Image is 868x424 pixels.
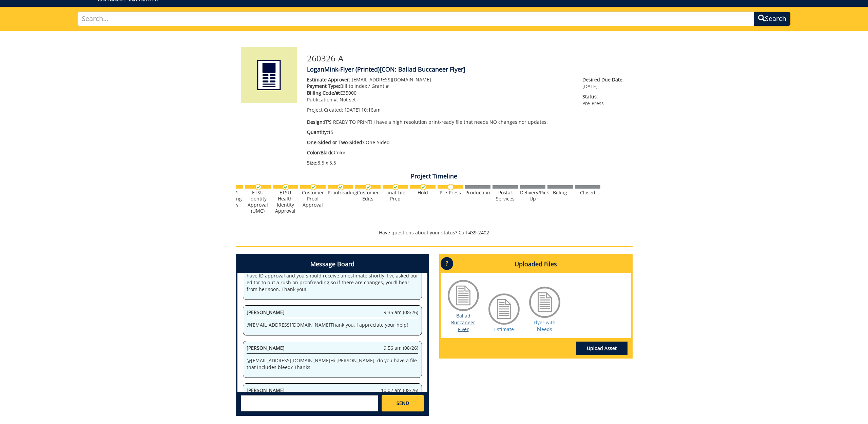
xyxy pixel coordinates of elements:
a: Flyer with bleeds [534,319,556,332]
p: 15 [307,129,573,136]
div: Production [465,190,490,196]
div: Hold [410,190,436,196]
img: checkmark [420,184,426,190]
span: Not set [340,96,356,103]
h4: LoganMink-Flyer (Printed) [307,66,628,73]
span: Size: [307,159,317,166]
div: Customer Proof Approval [300,190,326,208]
span: 10:02 am (08/26) [381,387,418,394]
p: Color [307,149,573,156]
span: Publication #: [307,96,338,103]
h3: 260326-A [307,54,628,63]
div: Customer Edits [355,190,381,202]
button: Search [754,12,791,26]
a: SEND [382,395,424,411]
p: 8.5 x 5.5 [307,159,573,166]
span: Desired Due Date: [582,76,627,83]
p: E35000 [307,90,573,96]
p: ? [441,257,453,270]
img: no [447,184,454,190]
textarea: messageToSend [241,395,378,411]
p: Pre-Press [582,93,627,107]
img: checkmark [255,184,262,190]
a: Estimate [494,326,514,332]
span: [DATE] 10:16am [345,107,381,113]
img: checkmark [283,184,289,190]
p: @ [EMAIL_ADDRESS][DOMAIN_NAME] Thank you, I appreciate your help! [247,322,418,328]
span: SEND [397,400,409,407]
img: Product featured image [241,47,297,103]
span: [CON: Ballad Buccaneer Flyer] [380,65,465,73]
span: Design: [307,119,324,125]
span: Billing Code/#: [307,90,340,96]
span: Payment Type: [307,83,340,89]
span: Color/Black: [307,149,334,156]
span: 9:35 am (08/26) [384,309,418,316]
p: One-Sided [307,139,573,146]
span: [PERSON_NAME] [247,309,285,315]
div: Pre-Press [438,190,463,196]
span: Quantity: [307,129,328,135]
div: Closed [575,190,600,196]
p: Have questions about your status? Call 439-2402 [236,229,633,236]
div: ETSU Identity Approval (UMC) [245,190,271,214]
p: @ [EMAIL_ADDRESS][DOMAIN_NAME] @ [EMAIL_ADDRESS][DOMAIN_NAME] I have ID approval and you should r... [247,266,418,293]
span: Estimate Approver: [307,76,350,83]
p: @ [EMAIL_ADDRESS][DOMAIN_NAME] Hi [PERSON_NAME], do you have a file that includes bleed? Thanks [247,357,418,371]
img: checkmark [365,184,371,190]
div: Billing [547,190,573,196]
span: Status: [582,93,627,100]
span: [PERSON_NAME] [247,345,285,351]
span: 9:56 am (08/26) [384,345,418,351]
h4: Message Board [237,255,427,273]
h4: Project Timeline [236,173,633,180]
h4: Uploaded Files [441,255,631,273]
p: IT'S READY TO PRINT! I have a high resolution print-ready file that needs NO changes nor updates. [307,119,573,126]
a: Upload Asset [576,342,628,355]
div: Postal Services [493,190,518,202]
input: Search... [77,12,754,26]
div: Proofreading [328,190,353,196]
p: Bill to Index / Grant # [307,83,573,90]
p: [EMAIL_ADDRESS][DOMAIN_NAME] [307,76,573,83]
a: Ballad Buccaneer Flyer [451,312,475,332]
div: Delivery/Pick Up [520,190,545,202]
span: [PERSON_NAME] [247,387,285,393]
div: Final File Prep [383,190,408,202]
p: [DATE] [582,76,627,90]
img: checkmark [337,184,344,190]
div: ETSU Health Identity Approval [273,190,298,214]
span: One-Sided or Two-Sided?: [307,139,366,146]
img: checkmark [310,184,316,190]
img: checkmark [392,184,399,190]
span: Project Created: [307,107,343,113]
